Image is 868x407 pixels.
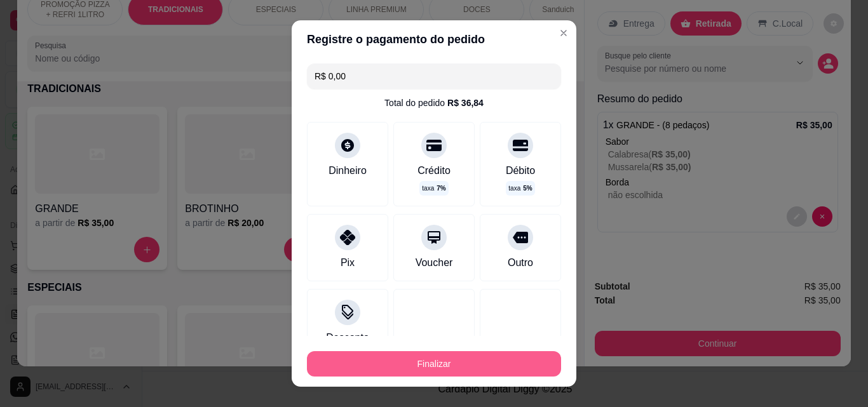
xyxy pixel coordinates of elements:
span: 7 % [437,183,445,193]
input: Ex.: hambúrguer de cordeiro [315,63,553,89]
p: taxa [422,183,445,193]
div: Crédito [417,163,451,178]
div: Desconto [326,330,369,345]
button: Finalizar [307,351,561,377]
div: Voucher [416,255,453,270]
header: Registre o pagamento do pedido [292,20,576,58]
div: Dinheiro [329,163,367,178]
div: Outro [508,255,533,270]
button: Close [553,23,574,43]
div: Pix [341,255,355,270]
div: R$ 36,84 [447,97,484,109]
div: Débito [506,163,535,178]
span: 5 % [523,183,532,193]
div: Total do pedido [384,97,484,109]
p: taxa [508,183,532,193]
